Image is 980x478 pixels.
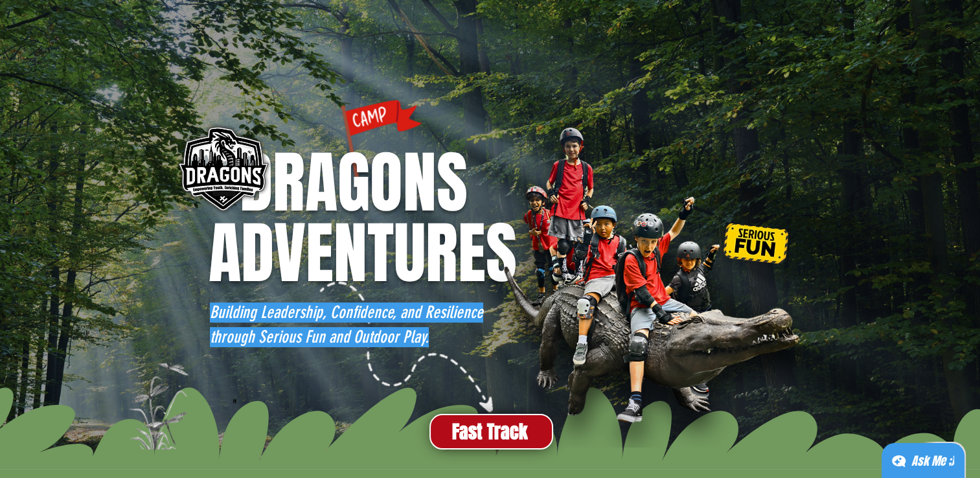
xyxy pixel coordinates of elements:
[911,452,954,470] div: Ask Me ;)
[719,222,790,273] img: WARNING.png
[487,127,825,448] img: CAMP CROC.png
[429,414,553,450] a: Fast Track
[452,419,528,444] span: Fast Track
[170,118,275,223] img: DRAGONS LOGO BADGE SINGAPORE.png
[73,363,258,450] img: DRAGON FLY_edited.png
[209,134,517,303] span: DRAGONS ADVENTURES
[338,96,422,179] img: CAMP FLAG.png
[299,269,517,432] img: DRAGONS DIRECTION LINE.png
[210,302,483,347] span: Building Leadership, Confidence, and Resilience through Serious Fun and Outdoor Play.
